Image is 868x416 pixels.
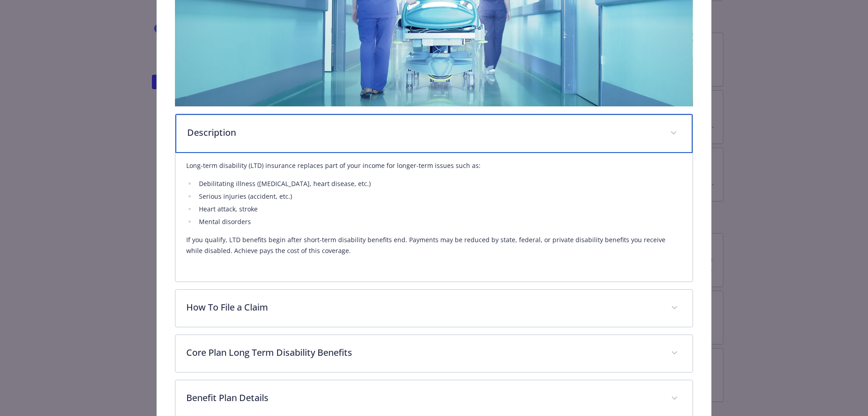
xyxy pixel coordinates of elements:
[175,290,693,327] div: How To File a Claim
[175,335,693,372] div: Core Plan Long Term Disability Benefits
[186,160,682,171] p: Long-term disability (LTD) insurance replaces part of your income for longer-term issues such as:
[175,153,693,282] div: Description
[175,114,693,153] div: Description
[186,301,660,314] p: How To File a Claim
[196,178,682,189] li: Debilitating illness ([MEDICAL_DATA], heart disease, etc.)
[196,191,682,202] li: Serious injuries (accident, etc.)
[187,126,660,139] p: Description
[196,216,682,227] li: Mental disorders
[186,234,682,256] p: If you qualify, LTD benefits begin after short-term disability benefits end. Payments may be redu...
[196,204,682,215] li: Heart attack, stroke
[186,391,660,405] p: Benefit Plan Details
[186,346,660,359] p: Core Plan Long Term Disability Benefits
